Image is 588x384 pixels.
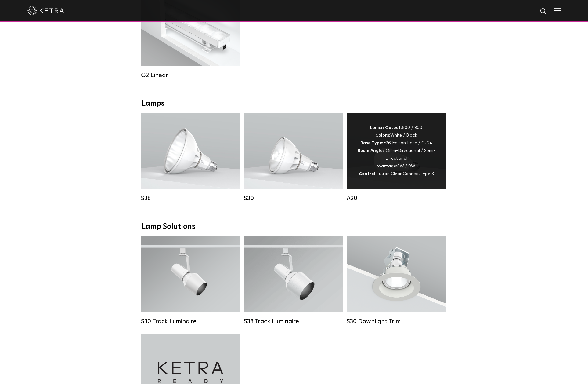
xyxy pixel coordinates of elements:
[244,318,343,325] div: S38 Track Luminaire
[370,126,402,130] strong: Lumen Output:
[358,148,386,153] strong: Beam Angles:
[377,164,397,168] strong: Wattage:
[359,172,377,176] strong: Control:
[141,236,240,325] a: S30 Track Luminaire Lumen Output:1100Colors:White / BlackBeam Angles:15° / 25° / 40° / 60° / 90°W...
[347,236,446,325] a: S30 Downlight Trim S30 Downlight Trim
[554,8,561,13] img: Hamburger%20Nav.svg
[360,141,383,145] strong: Base Type:
[244,195,343,202] div: S30
[347,195,446,202] div: A20
[347,113,446,202] a: A20 Lumen Output:600 / 800Colors:White / BlackBase Type:E26 Edison Base / GU24Beam Angles:Omni-Di...
[356,124,437,178] div: 600 / 800 White / Black E26 Edison Base / GU24 Omni-Directional / Semi-Directional 8W / 9W
[142,222,447,231] div: Lamp Solutions
[377,172,434,176] span: Lutron Clear Connect Type X
[244,236,343,325] a: S38 Track Luminaire Lumen Output:1100Colors:White / BlackBeam Angles:10° / 25° / 40° / 60°Wattage...
[540,8,547,15] img: search icon
[142,99,447,108] div: Lamps
[141,71,240,79] div: G2 Linear
[141,113,240,202] a: S38 Lumen Output:1100Colors:White / BlackBase Type:E26 Edison Base / GU24Beam Angles:10° / 25° / ...
[141,318,240,325] div: S30 Track Luminaire
[347,318,446,325] div: S30 Downlight Trim
[141,195,240,202] div: S38
[27,6,64,15] img: ketra-logo-2019-white
[375,133,390,137] strong: Colors:
[244,113,343,202] a: S30 Lumen Output:1100Colors:White / BlackBase Type:E26 Edison Base / GU24Beam Angles:15° / 25° / ...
